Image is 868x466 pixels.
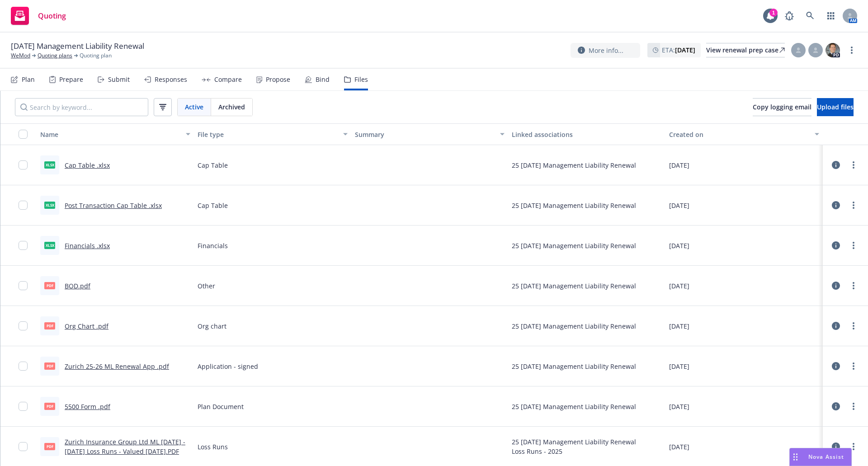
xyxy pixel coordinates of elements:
div: Name [40,130,180,139]
a: Report a Bug [780,7,798,25]
a: Quoting [7,3,70,28]
a: Org Chart .pdf [65,322,108,330]
div: 25 [DATE] Management Liability Renewal [512,437,636,447]
div: View renewal prep case [706,43,785,57]
button: Nova Assist [789,448,852,466]
a: WeMod [11,52,30,60]
div: 25 [DATE] Management Liability Renewal [512,281,636,291]
button: Copy logging email [753,98,811,116]
span: Plan Document [198,402,244,411]
div: Compare [214,76,242,83]
button: Created on [665,123,823,145]
span: xlsx [44,242,55,249]
span: Quoting plan [80,52,112,60]
div: 25 [DATE] Management Liability Renewal [512,402,636,411]
button: Summary [351,123,509,145]
input: Toggle Row Selected [19,160,28,169]
span: Cap Table [198,160,228,170]
span: [DATE] [669,442,689,452]
span: pdf [44,362,55,369]
span: pdf [44,322,55,329]
a: more [848,200,859,211]
input: Toggle Row Selected [19,281,28,290]
div: Linked associations [512,130,662,139]
input: Select all [19,130,28,139]
span: [DATE] [669,281,689,291]
span: Org chart [198,321,226,331]
span: Quoting [38,12,66,19]
div: Propose [266,76,290,83]
input: Toggle Row Selected [19,362,28,371]
a: more [848,320,859,331]
div: Created on [669,130,809,139]
input: Toggle Row Selected [19,201,28,210]
span: Cap Table [198,201,228,210]
span: More info... [589,46,623,55]
button: Linked associations [508,123,665,145]
div: 25 [DATE] Management Liability Renewal [512,362,636,371]
span: Financials [198,241,228,250]
span: xlsx [44,161,55,168]
a: 5500 Form .pdf [65,402,110,411]
div: Submit [108,76,130,83]
div: File type [198,130,338,139]
span: Copy logging email [753,103,811,111]
a: more [848,160,859,170]
span: Application - signed [198,362,258,371]
a: Cap Table .xlsx [65,161,110,169]
div: 25 [DATE] Management Liability Renewal [512,201,636,210]
a: Zurich 25-26 ML Renewal App .pdf [65,362,169,371]
input: Toggle Row Selected [19,241,28,250]
span: [DATE] [669,201,689,210]
div: Prepare [59,76,83,83]
div: Drag to move [790,448,801,466]
div: 25 [DATE] Management Liability Renewal [512,321,636,331]
span: [DATE] [669,160,689,170]
a: Quoting plans [38,52,72,60]
a: Zurich Insurance Group Ltd ML [DATE] - [DATE] Loss Runs - Valued [DATE].PDF [65,438,185,456]
a: Search [801,7,819,25]
span: [DATE] [669,402,689,411]
button: Upload files [817,98,854,116]
span: PDF [44,443,55,450]
a: more [848,240,859,251]
a: Switch app [822,7,840,25]
div: 25 [DATE] Management Liability Renewal [512,241,636,250]
a: BOD.pdf [65,282,90,290]
div: Bind [316,76,330,83]
a: more [848,401,859,412]
span: [DATE] [669,321,689,331]
strong: [DATE] [675,46,695,54]
span: Upload files [817,103,854,111]
span: Archived [218,102,245,112]
a: more [848,361,859,372]
span: pdf [44,282,55,289]
span: pdf [44,403,55,410]
a: View renewal prep case [706,43,785,57]
span: Active [185,102,203,112]
a: Post Transaction Cap Table .xlsx [65,201,162,210]
div: Loss Runs - 2025 [512,447,636,456]
input: Toggle Row Selected [19,442,28,451]
span: ETA : [662,45,695,55]
img: photo [826,43,840,57]
input: Toggle Row Selected [19,321,28,330]
span: xlsx [44,202,55,208]
button: File type [194,123,351,145]
a: more [846,45,857,56]
a: more [848,441,859,452]
span: [DATE] [669,241,689,250]
div: Responses [155,76,187,83]
button: More info... [571,43,640,58]
span: [DATE] Management Liability Renewal [11,41,144,52]
a: Financials .xlsx [65,241,110,250]
div: 1 [769,7,778,15]
div: Plan [22,76,35,83]
a: more [848,280,859,291]
span: Loss Runs [198,442,228,452]
div: Files [354,76,368,83]
button: Name [37,123,194,145]
div: Summary [355,130,495,139]
input: Toggle Row Selected [19,402,28,411]
input: Search by keyword... [15,98,148,116]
